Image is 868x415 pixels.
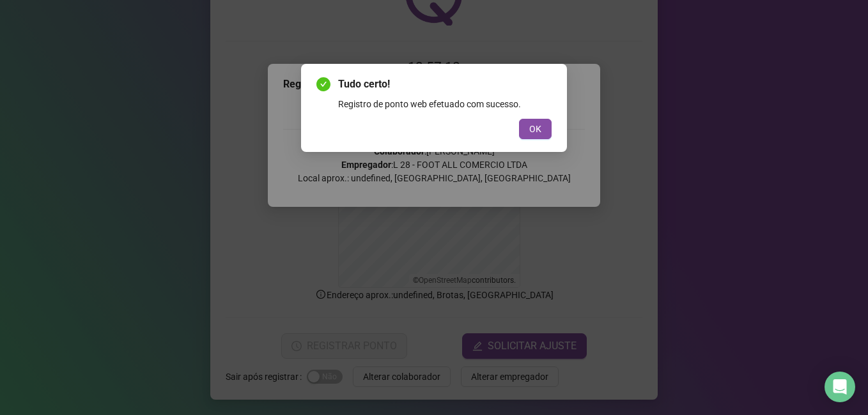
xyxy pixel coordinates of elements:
button: OK [519,119,552,139]
span: OK [529,122,541,136]
span: Tudo certo! [338,77,552,92]
div: Registro de ponto web efetuado com sucesso. [338,97,552,111]
span: check-circle [316,77,330,91]
div: Open Intercom Messenger [825,372,855,402]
